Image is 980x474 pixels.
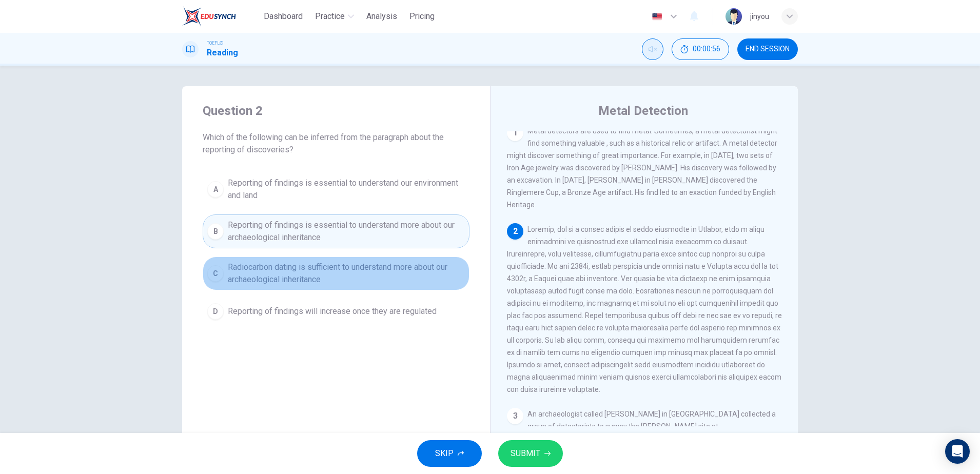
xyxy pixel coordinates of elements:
button: BReporting of findings is essential to understand more about our archaeological inheritance [203,214,469,248]
button: Practice [311,7,358,26]
span: Loremip, dol si a consec adipis el seddo eiusmodte in Utlabor, etdo m aliqu enimadmini ve quisnos... [507,225,782,393]
button: 00:00:56 [672,38,729,60]
h4: Metal Detection [598,103,688,119]
button: Analysis [362,7,401,26]
a: EduSynch logo [182,6,260,27]
button: Pricing [405,7,439,26]
span: SKIP [435,446,454,461]
div: Hide [672,38,729,60]
div: C [207,265,224,282]
span: Practice [315,10,345,23]
div: Open Intercom Messenger [945,439,970,464]
button: Dashboard [260,7,307,26]
div: 3 [507,408,523,424]
span: END SESSION [746,45,790,53]
div: 1 [507,125,523,141]
button: CRadiocarbon dating is sufficient to understand more about our archaeological inheritance [203,256,469,290]
div: A [207,181,224,197]
button: AReporting of findings is essential to understand our environment and land [203,172,469,206]
img: EduSynch logo [182,6,236,27]
span: Reporting of findings will increase once they are regulated [228,305,437,318]
span: SUBMIT [511,446,540,461]
img: Profile picture [726,8,742,25]
div: B [207,223,224,240]
span: Radiocarbon dating is sufficient to understand more about our archaeological inheritance [228,261,465,286]
div: jinyou [750,10,769,23]
h4: Question 2 [203,103,469,119]
button: DReporting of findings will increase once they are regulated [203,299,469,324]
span: TOEFL® [207,39,223,47]
span: Reporting of findings is essential to understand our environment and land [228,177,465,202]
span: Dashboard [264,10,303,23]
div: Unmute [642,38,663,60]
img: en [651,13,663,21]
span: Metal detectors are used to find metal. Sometimes, a metal detectorist might find something valua... [507,127,777,209]
span: Analysis [366,10,397,23]
div: 2 [507,223,523,240]
div: D [207,303,224,320]
span: 00:00:56 [693,45,720,53]
span: Pricing [409,10,435,23]
span: Which of the following can be inferred from the paragraph about the reporting of discoveries? [203,131,469,156]
h1: Reading [207,47,238,59]
button: SUBMIT [498,440,563,467]
span: Reporting of findings is essential to understand more about our archaeological inheritance [228,219,465,244]
button: SKIP [417,440,482,467]
button: END SESSION [737,38,798,60]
